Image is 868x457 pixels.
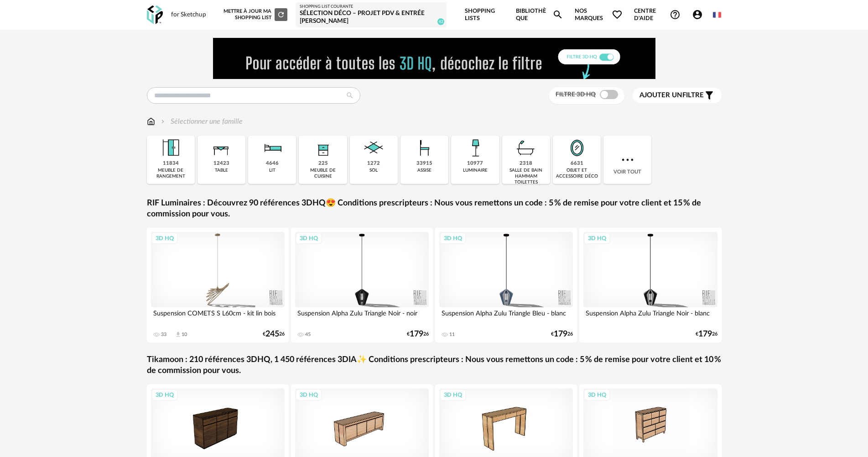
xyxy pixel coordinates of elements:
[301,168,344,179] div: meuble de cuisine
[222,8,287,21] div: Mettre à jour ma Shopping List
[639,91,704,100] span: filtre
[369,168,378,173] div: sol
[416,160,432,167] div: 33915
[147,198,722,220] a: RIF Luminaires : Découvrez 90 références 3DHQ😍 Conditions prescripteurs : Nous vous remettons un ...
[410,331,423,337] span: 179
[571,160,583,167] div: 6631
[163,160,179,167] div: 11834
[295,307,429,326] div: Suspension Alpha Zulu Triangle Noir - noir
[692,9,707,20] span: Account Circle icon
[151,307,285,326] div: Suspension COMETS S L60cm - kit lin bois
[583,307,717,326] div: Suspension Alpha Zulu Triangle Noir - blanc
[213,38,655,79] img: FILTRE%20HQ%20NEW_V1%20(4).gif
[552,9,563,20] span: Magnify icon
[713,11,722,19] img: fr
[159,116,243,127] div: Sélectionner une famille
[514,136,538,160] img: Salle%20de%20bain.png
[209,136,234,160] img: Table.png
[437,18,444,25] span: 42
[158,136,183,160] img: Meuble%20de%20rangement.png
[296,389,322,401] div: 3D HQ
[692,9,703,20] span: Account Circle icon
[318,160,328,167] div: 225
[147,355,722,376] a: Tikamoon : 210 références 3DHQ, 1 450 références 3DIA✨ Conditions prescripteurs : Nous vous remet...
[260,136,285,160] img: Literie.png
[634,7,681,22] span: Centre d'aideHelp Circle Outline icon
[551,331,573,337] div: € 26
[277,12,285,17] span: Refresh icon
[171,11,206,19] div: for Sketchup
[311,136,335,160] img: Rangement.png
[300,10,442,26] div: Sélection Déco – Projet PDV & entrée [PERSON_NAME]
[263,331,285,337] div: € 26
[151,389,178,401] div: 3D HQ
[147,5,163,24] img: OXP
[435,228,577,342] a: 3D HQ Suspension Alpha Zulu Triangle Bleu - blanc 11 €17926
[151,232,178,244] div: 3D HQ
[463,168,488,173] div: luminaire
[266,160,279,167] div: 4646
[670,9,681,20] span: Help Circle Outline icon
[463,136,488,160] img: Luminaire.png
[440,389,466,401] div: 3D HQ
[704,90,715,101] span: Filter icon
[147,228,289,342] a: 3D HQ Suspension COMETS S L60cm - kit lin bois 33 Download icon 10 €24526
[556,168,598,179] div: objet et accessoire déco
[417,168,431,173] div: assise
[215,168,228,173] div: table
[182,331,187,338] div: 10
[584,389,610,401] div: 3D HQ
[639,92,682,99] span: Ajouter un
[556,91,596,98] span: Filtre 3D HQ
[291,228,433,342] a: 3D HQ Suspension Alpha Zulu Triangle Noir - noir 45 €17926
[440,232,466,244] div: 3D HQ
[407,331,429,337] div: € 26
[449,331,455,338] div: 11
[300,4,442,26] a: Shopping List courante Sélection Déco – Projet PDV & entrée [PERSON_NAME] 42
[296,232,322,244] div: 3D HQ
[554,331,567,337] span: 179
[584,232,610,244] div: 3D HQ
[175,331,182,338] span: Download icon
[505,168,547,185] div: salle de bain hammam toilettes
[696,331,717,337] div: € 26
[367,160,380,167] div: 1272
[603,136,651,184] div: Voir tout
[213,160,229,167] div: 12423
[300,4,442,10] div: Shopping List courante
[161,331,166,338] div: 33
[619,152,636,168] img: more.7b13dc1.svg
[412,136,437,160] img: Assise.png
[467,160,483,167] div: 10977
[150,168,192,179] div: meuble de rangement
[159,116,166,127] img: svg+xml;base64,PHN2ZyB3aWR0aD0iMTYiIGhlaWdodD0iMTYiIHZpZXdCb3g9IjAgMCAxNiAxNiIgZmlsbD0ibm9uZSIgeG...
[698,331,712,337] span: 179
[565,136,589,160] img: Miroir.png
[147,116,155,127] img: svg+xml;base64,PHN2ZyB3aWR0aD0iMTYiIGhlaWdodD0iMTciIHZpZXdCb3g9IjAgMCAxNiAxNyIgZmlsbD0ibm9uZSIgeG...
[265,331,279,337] span: 245
[361,136,386,160] img: Sol.png
[520,160,532,167] div: 2318
[612,9,623,20] span: Heart Outline icon
[269,168,275,173] div: lit
[633,88,722,103] button: Ajouter unfiltre Filter icon
[439,307,573,326] div: Suspension Alpha Zulu Triangle Bleu - blanc
[579,228,722,342] a: 3D HQ Suspension Alpha Zulu Triangle Noir - blanc €17926
[305,331,311,338] div: 45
